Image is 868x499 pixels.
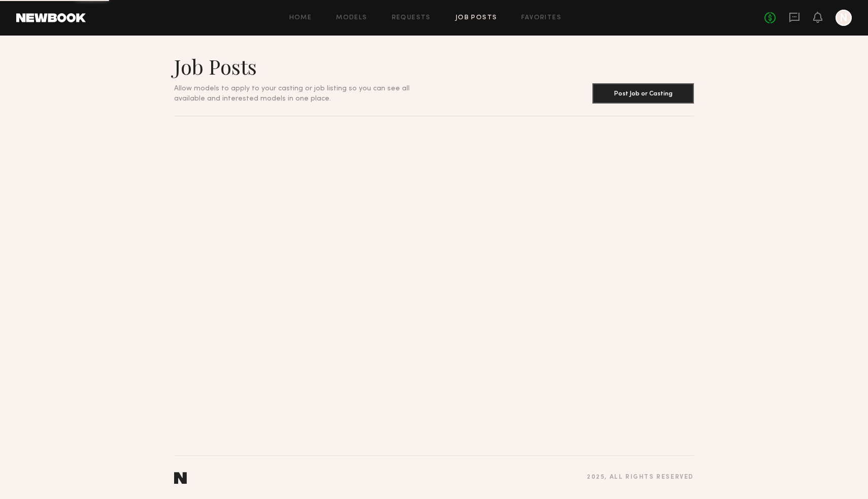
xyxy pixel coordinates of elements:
[592,83,694,104] button: Post Job or Casting
[174,85,410,102] span: Allow models to apply to your casting or job listing so you can see all available and interested ...
[289,15,312,21] a: Home
[521,15,561,21] a: Favorites
[336,15,367,21] a: Models
[174,54,434,79] h1: Job Posts
[836,10,852,26] a: N
[587,474,694,481] div: 2025 , all rights reserved
[455,15,497,21] a: Job Posts
[392,15,431,21] a: Requests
